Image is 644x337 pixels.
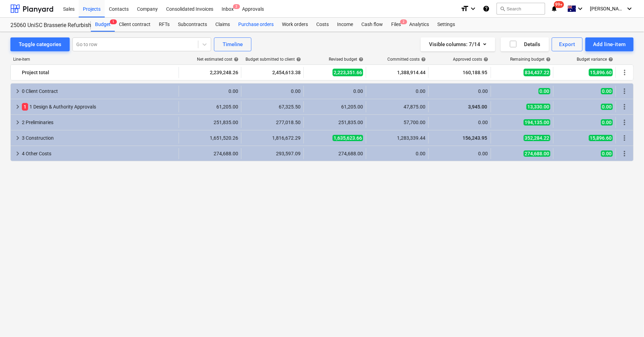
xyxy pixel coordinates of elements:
[369,67,426,78] div: 1,388,914.44
[369,88,426,94] div: 0.00
[307,151,363,156] div: 274,688.00
[609,304,644,337] iframe: Chat Widget
[589,69,613,76] span: 15,896.60
[593,40,626,49] div: Add line-item
[431,151,488,156] div: 0.00
[223,40,243,49] div: Timeline
[462,135,488,141] span: 156,243.95
[182,135,238,141] div: 1,651,520.26
[333,18,357,32] a: Income
[244,135,301,141] div: 1,816,672.29
[333,69,363,76] span: 2,223,351.66
[421,37,495,51] button: Visible columns:7/14
[526,104,550,110] span: 13,330.00
[369,120,426,125] div: 57,700.00
[244,88,301,94] div: 0.00
[482,57,488,62] span: help
[601,150,613,157] span: 0.00
[539,88,550,94] span: 0.00
[182,104,238,110] div: 61,205.00
[524,69,550,76] span: 834,437.22
[552,37,583,51] button: Export
[91,18,115,32] div: Budget
[431,88,488,94] div: 0.00
[307,88,363,94] div: 0.00
[433,18,459,32] a: Settings
[244,120,301,125] div: 277,018.50
[22,101,176,112] div: 1 Design & Authority Approvals
[197,57,239,62] div: Net estimated cost
[601,88,613,94] span: 0.00
[329,57,363,62] div: Revised budget
[544,57,551,62] span: help
[509,40,541,49] div: Details
[620,134,629,142] span: More actions
[14,149,22,158] span: keyboard_arrow_right
[620,68,629,77] span: More actions
[559,40,575,49] div: Export
[182,120,238,125] div: 251,835.00
[620,149,629,158] span: More actions
[585,37,634,51] button: Add line-item
[357,57,363,62] span: help
[333,135,363,141] span: 1,635,623.66
[14,87,22,95] span: keyboard_arrow_right
[524,135,550,141] span: 352,284.22
[234,18,278,32] a: Purchase orders
[387,57,426,62] div: Committed costs
[620,87,629,95] span: More actions
[524,150,550,157] span: 274,688.00
[14,118,22,127] span: keyboard_arrow_right
[22,67,176,78] div: Project total
[387,18,405,32] div: Files
[589,135,613,141] span: 15,896.60
[244,104,301,110] div: 67,325.50
[19,40,61,49] div: Toggle categories
[497,3,545,15] button: Search
[14,134,22,142] span: keyboard_arrow_right
[214,37,251,51] button: Timeline
[312,18,333,32] div: Costs
[10,37,70,51] button: Toggle categories
[244,67,301,78] div: 2,454,613.38
[22,132,176,144] div: 3 Construction
[307,104,363,110] div: 61,205.00
[601,104,613,110] span: 0.00
[182,151,238,156] div: 274,688.00
[10,57,179,62] div: Line-item
[211,18,234,32] a: Claims
[501,37,549,51] button: Details
[577,57,613,62] div: Budget variance
[453,57,488,62] div: Approved costs
[357,18,387,32] a: Cash flow
[182,67,238,78] div: 2,239,248.26
[244,151,301,156] div: 293,597.09
[22,148,176,159] div: 4 Other Costs
[405,18,433,32] a: Analytics
[182,88,238,94] div: 0.00
[431,120,488,125] div: 0.00
[115,18,155,32] a: Client contract
[307,120,363,125] div: 251,835.00
[91,18,115,32] a: Budget1
[554,1,564,8] span: 99+
[625,5,634,13] i: keyboard_arrow_down
[22,103,28,111] span: 1
[400,19,407,24] span: 2
[174,18,211,32] a: Subcontracts
[461,5,469,13] i: format_size
[510,57,551,62] div: Remaining budget
[278,18,312,32] a: Work orders
[462,69,488,76] span: 160,188.95
[590,6,625,11] span: [PERSON_NAME]
[14,103,22,111] span: keyboard_arrow_right
[387,18,405,32] a: Files2
[429,40,487,49] div: Visible columns : 7/14
[551,5,558,13] i: notifications
[155,18,174,32] div: RFTs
